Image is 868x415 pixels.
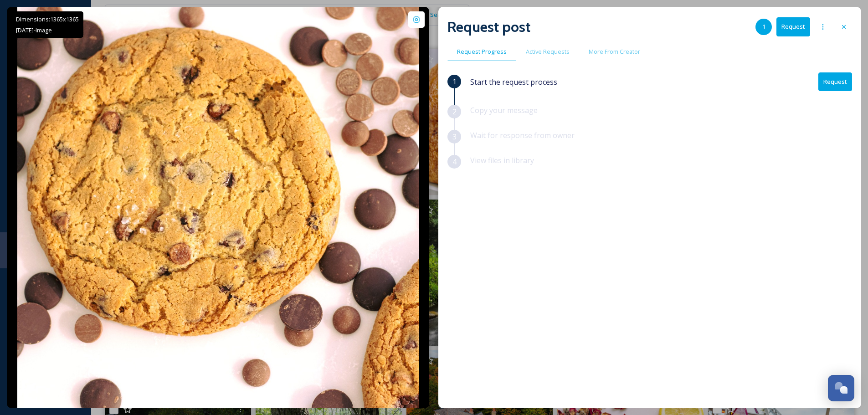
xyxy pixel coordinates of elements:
span: 3 [452,131,457,142]
span: Start the request process [470,77,557,87]
span: 4 [452,156,457,167]
button: Open Chat [828,375,854,401]
span: View files in library [470,155,534,165]
span: 1 [762,22,765,31]
h2: Request post [447,16,530,38]
span: Wait for response from owner [470,130,575,140]
span: 1 [452,76,457,87]
span: Request Progress [457,47,507,56]
span: Copy your message [470,105,538,115]
span: More From Creator [589,47,640,56]
button: Request [818,72,852,91]
span: 2 [452,106,457,117]
button: Request [776,17,810,36]
span: Active Requests [526,47,570,56]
